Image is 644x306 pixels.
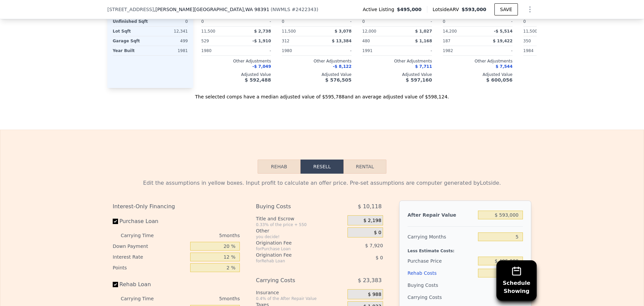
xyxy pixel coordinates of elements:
span: 480 [362,39,370,43]
span: Lotside ARV [433,6,462,13]
div: Other Adjustments [443,58,513,64]
div: Adjusted Value [362,72,432,77]
div: Carrying Months [408,231,475,243]
span: $ 10,118 [358,201,382,213]
div: you decide! [256,234,345,239]
div: 0.4% of the After Repair Value [256,296,345,301]
div: Year Built [113,46,149,55]
button: Rehab [258,160,301,174]
span: $ 23,383 [358,274,382,287]
span: , [PERSON_NAME][GEOGRAPHIC_DATA] [154,6,269,13]
span: $ 0 [376,255,383,260]
div: 0.33% of the price + 550 [256,222,345,227]
span: Active Listing [363,6,397,13]
span: $ 19,422 [493,39,513,43]
span: $ 2,198 [363,218,381,224]
div: Other Adjustments [523,58,593,64]
span: [STREET_ADDRESS] [107,6,154,13]
div: ( ) [271,6,318,13]
span: 11,500 [523,29,537,34]
div: Edit the assumptions in yellow boxes. Input profit to calculate an offer price. Pre-set assumptio... [113,179,531,187]
div: Other Adjustments [201,58,271,64]
div: Points [113,262,187,273]
span: 0 [282,19,284,24]
span: $ 0 [374,230,381,236]
span: -$ 7,049 [253,64,271,69]
span: NWMLS [272,7,290,12]
div: After Repair Value [408,209,475,221]
div: Lot Sqft [113,27,149,36]
div: Carrying Costs [408,291,449,303]
div: Adjusted Value [443,72,513,77]
div: Adjusted Value [201,72,271,77]
div: 1991 [362,46,396,55]
div: - [398,17,432,26]
div: Adjusted Value [523,72,593,77]
span: 0 [443,19,445,24]
span: 0 [362,19,365,24]
div: 1982 [443,46,476,55]
button: Rental [343,160,386,174]
div: The selected comps have a median adjusted value of $595,788 and an average adjusted value of $598... [107,88,537,100]
span: 14,200 [443,29,457,34]
input: Rehab Loan [113,282,118,287]
span: $ 1,027 [415,29,432,34]
span: 12,000 [362,29,376,34]
div: 5 months [167,230,240,241]
span: -$ 1,910 [253,39,271,43]
div: Unfinished Sqft [113,17,149,26]
span: , WA 98391 [244,7,269,12]
div: 499 [152,36,188,46]
span: $495,000 [397,6,422,13]
span: $ 7,711 [415,64,432,69]
button: SAVE [494,3,518,15]
span: $ 600,056 [486,77,513,83]
div: 1981 [152,46,188,55]
div: Rehab Costs [408,267,475,279]
div: - [237,17,271,26]
span: $ 13,384 [332,39,352,43]
span: $ 576,505 [325,77,352,83]
span: 350 [523,39,531,43]
div: Carrying Costs [256,274,331,287]
div: Origination Fee [256,252,331,258]
label: Purchase Loan [113,215,187,227]
span: $ 592,488 [245,77,271,83]
span: $ 7,544 [496,64,513,69]
div: Title and Escrow [256,215,345,222]
div: Buying Costs [256,201,331,213]
div: Buying Costs [408,279,475,291]
div: 1984 [523,46,557,55]
span: # 2422343 [291,7,316,12]
span: 187 [443,39,450,43]
span: $ 2,738 [254,29,271,34]
div: Garage Sqft [113,36,149,46]
button: Show Options [523,3,537,16]
span: $ 7,920 [365,243,383,248]
span: 312 [282,39,289,43]
span: -$ 5,514 [494,29,513,34]
div: 12,341 [152,27,188,36]
div: for Purchase Loan [256,246,331,252]
input: Purchase Loan [113,219,118,224]
div: - [479,46,513,55]
div: Purchase Price [408,255,475,267]
div: 0 [152,17,188,26]
div: for Rehab Loan [256,258,331,264]
div: - [318,17,352,26]
div: Origination Fee [256,239,331,246]
span: 11,500 [201,29,215,34]
span: 11,500 [282,29,296,34]
span: 0 [523,19,526,24]
div: Other [256,227,345,234]
div: - [318,46,352,55]
span: $593,000 [462,7,486,12]
span: $ 988 [368,292,381,298]
div: Interest-Only Financing [113,201,240,213]
span: 0 [201,19,204,24]
button: Resell [301,160,343,174]
div: 1980 [282,46,315,55]
div: Other Adjustments [282,58,352,64]
div: - [479,17,513,26]
div: - [398,46,432,55]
